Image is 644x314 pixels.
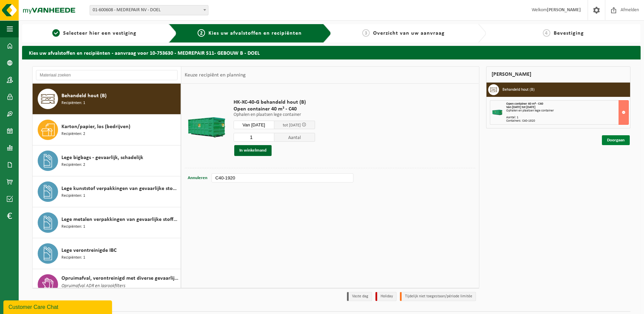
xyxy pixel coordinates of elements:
[61,193,85,199] span: Recipiënten: 1
[63,31,136,36] span: Selecteer hier een vestiging
[61,255,85,261] span: Recipiënten: 1
[3,299,113,314] iframe: chat widget
[52,29,60,37] span: 1
[486,66,631,83] div: [PERSON_NAME]
[187,173,208,183] button: Annuleren
[181,67,249,84] div: Keuze recipiënt en planning
[61,162,85,168] span: Recipiënten: 2
[234,145,272,156] button: In winkelmand
[234,112,315,117] p: Ophalen en plaatsen lege container
[283,123,301,127] span: tot [DATE]
[61,100,85,106] span: Recipiënten: 1
[61,154,143,162] span: Lege bigbags - gevaarlijk, schadelijk
[506,116,629,119] div: Aantal: 1
[33,176,181,207] button: Lege kunststof verpakkingen van gevaarlijke stoffen Recipiënten: 1
[554,31,584,36] span: Bevestiging
[25,29,163,37] a: 1Selecteer hier een vestiging
[61,246,116,255] span: Lege verontreinigde IBC
[400,292,476,301] li: Tijdelijk niet toegestaan/période limitée
[33,84,181,115] button: Behandeld hout (B) Recipiënten: 1
[198,29,205,37] span: 2
[373,31,445,36] span: Overzicht van uw aanvraag
[547,7,581,13] strong: [PERSON_NAME]
[211,173,353,182] input: bv. C10-005
[33,115,181,145] button: Karton/papier, los (bedrijven) Recipiënten: 2
[90,5,208,15] span: 01-600608 - MEDREPAIR NV - DOEL
[61,92,107,100] span: Behandeld hout (B)
[502,84,535,95] h3: Behandeld hout (B)
[33,207,181,238] button: Lege metalen verpakkingen van gevaarlijke stoffen Recipiënten: 1
[506,109,629,112] div: Ophalen en plaatsen lege container
[208,31,302,36] span: Kies uw afvalstoffen en recipiënten
[61,185,179,193] span: Lege kunststof verpakkingen van gevaarlijke stoffen
[61,131,85,137] span: Recipiënten: 2
[36,70,178,80] input: Materiaal zoeken
[506,102,543,106] span: Open container 40 m³ - C40
[347,292,372,301] li: Vaste dag
[543,29,550,37] span: 4
[602,135,630,145] a: Doorgaan
[234,121,274,129] input: Selecteer datum
[234,106,315,112] span: Open container 40 m³ - C40
[61,282,125,290] span: Opruimafval ADR en lasrookfilters
[33,238,181,269] button: Lege verontreinigde IBC Recipiënten: 1
[61,123,130,131] span: Karton/papier, los (bedrijven)
[61,215,179,224] span: Lege metalen verpakkingen van gevaarlijke stoffen
[22,46,641,59] h2: Kies uw afvalstoffen en recipiënten - aanvraag voor 10-753630 - MEDREPAIR S11- GEBOUW B - DOEL
[506,119,629,123] div: Containers: C40-1920
[234,99,315,106] span: HK-XC-40-G behandeld hout (B)
[274,133,315,142] span: Aantal
[375,292,397,301] li: Holiday
[506,105,535,109] strong: Van [DATE] tot [DATE]
[90,5,208,15] span: 01-600608 - MEDREPAIR NV - DOEL
[61,274,179,282] span: Opruimafval, verontreinigd met diverse gevaarlijke afvalstoffen
[362,29,370,37] span: 3
[61,224,85,230] span: Recipiënten: 1
[33,145,181,176] button: Lege bigbags - gevaarlijk, schadelijk Recipiënten: 2
[188,176,207,180] span: Annuleren
[33,269,181,302] button: Opruimafval, verontreinigd met diverse gevaarlijke afvalstoffen Opruimafval ADR en lasrookfilters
